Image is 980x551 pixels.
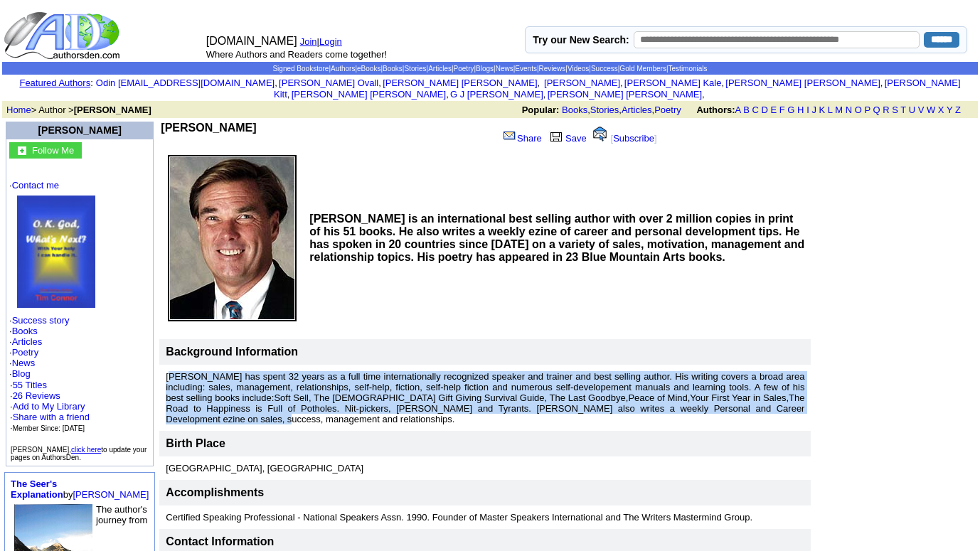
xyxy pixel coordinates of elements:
[12,326,38,336] a: Books
[381,80,383,87] font: i
[590,105,619,115] a: Stories
[13,401,85,412] a: Add to My Library
[654,133,657,144] font: ]
[502,133,542,144] a: Share
[279,77,378,88] a: [PERSON_NAME] Ovall
[955,105,961,115] a: Z
[761,105,767,115] a: D
[17,196,95,308] img: 13717.jpg
[622,105,652,115] a: Articles
[4,11,123,60] img: logo_ad.gif
[705,91,706,99] font: i
[548,89,702,100] a: [PERSON_NAME] [PERSON_NAME]
[725,77,880,88] a: [PERSON_NAME] [PERSON_NAME]
[404,65,426,73] a: Stories
[277,80,279,87] font: i
[71,446,101,454] a: click here
[918,105,925,115] a: V
[883,105,889,115] a: R
[161,122,256,134] b: [PERSON_NAME]
[206,49,387,60] font: Where Authors and Readers come together!
[12,315,70,326] a: Success story
[357,65,380,73] a: eBooks
[611,133,614,144] font: [
[289,91,291,99] font: i
[787,105,794,115] a: G
[779,105,785,115] a: F
[166,437,225,449] font: Birth Place
[892,105,898,115] a: S
[927,105,935,115] a: W
[624,77,722,88] a: [PERSON_NAME] Kale
[12,358,36,368] a: News
[522,105,560,115] b: Popular:
[96,77,275,88] a: Odin [EMAIL_ADDRESS][DOMAIN_NAME]
[11,478,149,500] font: by
[9,180,150,434] font: · · · · · · ·
[331,65,355,73] a: Authors
[18,146,26,155] img: gc.jpg
[292,89,446,100] a: [PERSON_NAME] [PERSON_NAME]
[541,77,620,88] a: [PERSON_NAME]
[19,77,90,88] a: Featured Authors
[900,105,906,115] a: T
[300,36,317,47] a: Join
[593,127,607,141] img: alert.gif
[654,105,681,115] a: Poetry
[96,77,961,100] font: , , , , , , , , , ,
[166,346,298,358] b: Background Information
[696,105,735,115] b: Authors:
[309,213,804,263] b: [PERSON_NAME] is an international best selling author with over 2 million copies in print of his ...
[504,130,516,141] img: share_page.gif
[909,105,915,115] a: U
[13,424,85,432] font: Member Since: [DATE]
[938,105,944,115] a: X
[166,463,363,474] font: [GEOGRAPHIC_DATA], [GEOGRAPHIC_DATA]
[562,105,587,115] a: Books
[533,34,629,46] label: Try our New Search:
[11,478,63,500] a: The Seer's Explanation
[166,535,274,547] font: Contact Information
[317,36,347,47] font: |
[735,105,741,115] a: A
[166,371,804,424] font: [PERSON_NAME] has spent 32 years as a full time internationally recognized speaker and trainer an...
[864,105,870,115] a: P
[846,105,852,115] a: N
[166,486,264,498] font: Accomplishments
[38,124,121,136] a: [PERSON_NAME]
[623,80,624,87] font: i
[272,65,707,73] span: | | | | | | | | | | | | | |
[619,65,666,73] a: Gold Members
[449,91,450,99] font: i
[74,105,151,115] b: [PERSON_NAME]
[161,134,481,149] iframe: fb:like Facebook Social Plugin
[797,105,804,115] a: H
[73,489,149,500] a: [PERSON_NAME]
[873,105,880,115] a: Q
[547,133,587,144] a: Save
[819,105,826,115] a: K
[454,65,474,73] a: Poetry
[855,105,862,115] a: O
[947,105,952,115] a: Y
[835,105,843,115] a: M
[168,155,297,321] img: 23419.jpg
[428,65,452,73] a: Articles
[540,80,541,87] font: i
[545,91,547,99] font: i
[12,368,31,379] a: Blog
[19,77,92,88] font: :
[10,380,90,433] font: · ·
[476,65,494,73] a: Blogs
[11,446,147,461] font: [PERSON_NAME], to update your pages on AuthorsDen.
[206,35,297,47] font: [DOMAIN_NAME]
[613,133,654,144] a: Subscribe
[13,412,90,422] a: Share with a friend
[752,105,758,115] a: C
[272,65,329,73] a: Signed Bookstore
[383,77,537,88] a: [PERSON_NAME] [PERSON_NAME]
[6,105,151,115] font: > Author >
[13,390,60,401] a: 26 Reviews
[883,80,884,87] font: i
